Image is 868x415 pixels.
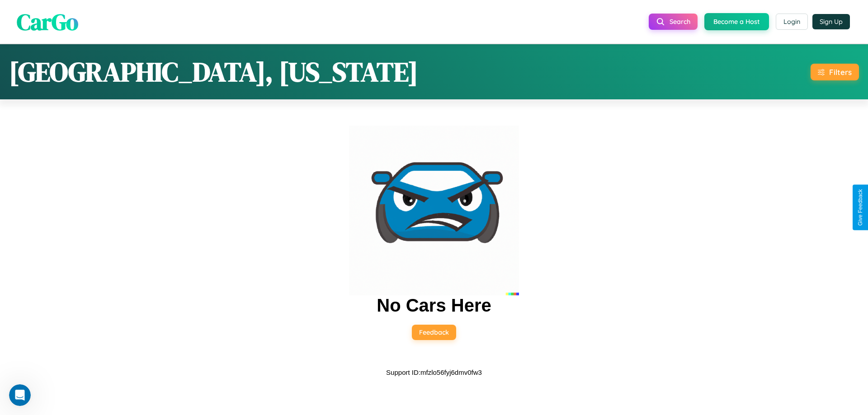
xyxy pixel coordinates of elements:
p: Support ID: mfzlo56fyj6dmv0fw3 [386,366,482,378]
button: Search [649,14,698,30]
button: Feedback [412,325,456,340]
button: Become a Host [704,13,769,30]
button: Sign Up [812,14,850,29]
div: Give Feedback [857,189,863,226]
iframe: Intercom live chat [9,384,31,406]
button: Filters [811,64,859,80]
button: Login [776,14,808,30]
h2: No Cars Here [377,295,491,316]
img: car [349,126,519,295]
div: Filters [829,67,852,77]
span: CarGo [17,6,78,37]
span: Search [670,18,690,26]
h1: [GEOGRAPHIC_DATA], [US_STATE] [9,53,418,90]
